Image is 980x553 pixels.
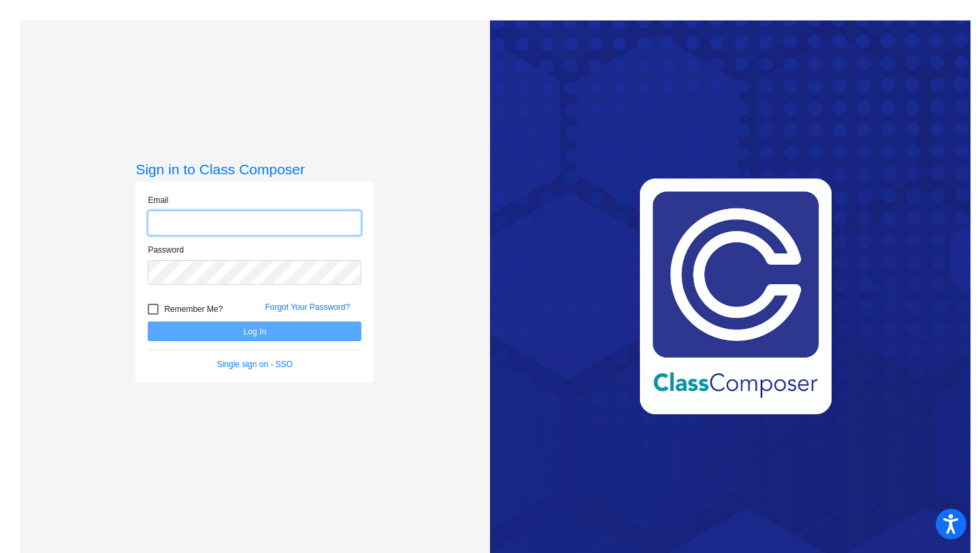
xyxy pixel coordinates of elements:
a: Single sign on - SSO [217,360,293,369]
a: Forgot Your Password? [265,302,350,312]
span: Remember Me? [164,301,223,317]
h3: Sign in to Class Composer [135,161,374,178]
label: Email [148,194,168,206]
label: Password [148,244,184,256]
button: Log In [148,321,361,341]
